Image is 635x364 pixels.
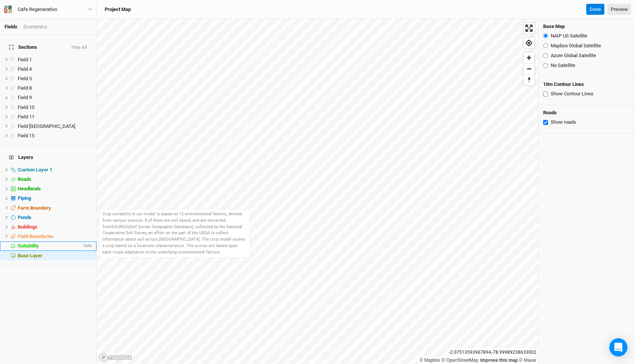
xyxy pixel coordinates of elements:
[102,224,245,255] span: (Soil Survey Geographic Database), collected by the National Cooperative Soil Survey, an effort o...
[112,224,128,229] a: SSURGO
[551,42,601,49] label: Mapbox Global Satellite
[18,123,75,129] span: Field [GEOGRAPHIC_DATA]
[71,45,87,50] button: Hide All
[18,195,92,201] div: Piping
[543,23,565,30] h4: Base Map
[18,85,32,91] span: Field 8
[18,253,92,259] div: Base Layer
[420,358,440,363] a: Mapbox
[18,66,92,72] div: Field 4
[18,76,92,82] div: Field 5
[18,205,92,211] div: Farm Boundary
[18,57,92,63] div: Field 1
[18,114,34,120] span: Field 11
[18,176,31,182] span: Roads
[18,233,92,240] div: Field Boundaries
[586,4,604,15] button: Done
[18,167,52,173] span: Custom Layer 1
[18,215,31,220] span: Ponds
[447,348,538,356] div: -2.07513593967894 , -78.99989238633002
[18,133,34,138] span: Field 15
[105,6,131,12] h3: Project Map
[18,176,92,182] div: Roads
[551,52,596,59] label: Azure Global Satellite
[99,353,132,362] a: Mapbox logo
[18,243,82,249] div: Suitability
[523,63,534,74] button: Zoom out
[523,64,534,74] span: Zoom out
[18,224,92,230] div: Buildings
[18,6,57,13] div: Cafe Regenerativo
[97,19,538,364] canvas: Map
[523,52,534,63] button: Zoom in
[18,215,92,221] div: Ponds
[18,104,34,110] span: Field 10
[18,186,41,191] span: Headlands
[543,81,630,87] h4: 10m Contour Lines
[18,95,92,101] div: Field 9
[18,85,92,91] div: Field 8
[607,4,631,15] a: Preview
[18,243,39,249] span: Suitability
[18,104,92,110] div: Field 10
[82,241,92,251] span: hide
[9,44,37,50] span: Sections
[551,119,576,126] label: Show roads
[551,90,593,97] label: Show Contour Lines
[18,114,92,120] div: Field 11
[18,224,37,230] span: Buildings
[523,37,534,48] button: Find my location
[609,338,627,356] div: Open Intercom Messenger
[18,167,92,173] div: Custom Layer 1
[18,205,51,211] span: Farm Boundary
[18,57,32,62] span: Field 1
[18,253,42,258] span: Base Layer
[18,133,92,139] div: Field 15
[18,95,32,100] span: Field 9
[551,33,587,39] label: NAIP US Satellite
[5,150,92,165] h4: Layers
[523,23,534,34] button: Enter fullscreen
[18,186,92,192] div: Headlands
[523,74,534,85] button: Reset bearing to north
[519,358,536,363] a: Maxar
[543,110,630,116] h4: Roads
[480,358,518,363] a: Improve this map
[18,76,32,81] span: Field 5
[102,212,242,229] span: Crop suitability in our model is based on 12 environmental factors, derived from various sources....
[18,66,32,72] span: Field 4
[18,123,92,129] div: Field 13 Headland Field
[18,195,31,201] span: Piping
[23,23,47,30] div: Economics
[442,358,479,363] a: OpenStreetMap
[18,233,54,239] span: Field Boundaries
[551,62,575,69] label: No Satellite
[5,24,17,30] a: Fields
[4,5,93,14] button: Cafe Regenerativo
